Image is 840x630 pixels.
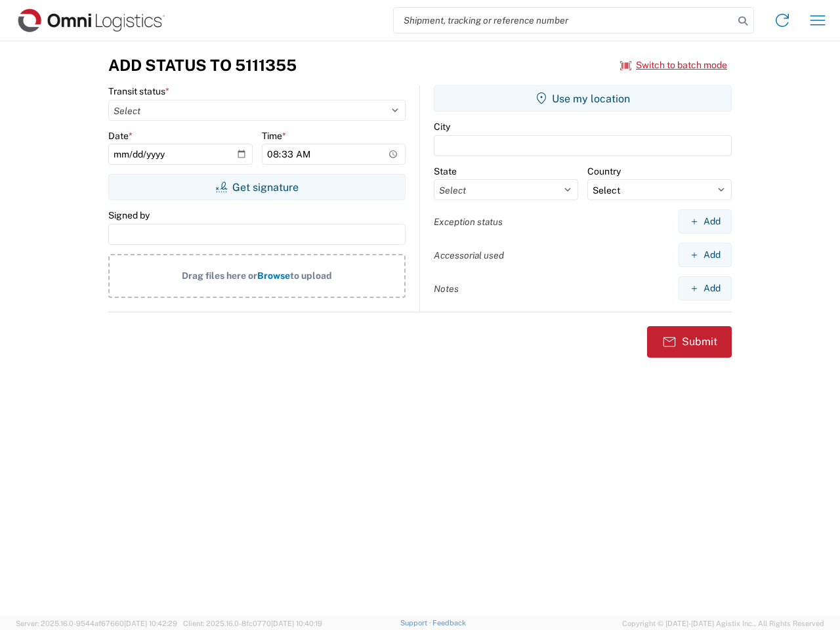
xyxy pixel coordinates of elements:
[108,56,297,75] h3: Add Status to 5111355
[108,174,406,200] button: Get signature
[108,130,133,142] label: Date
[434,249,504,261] label: Accessorial used
[271,619,322,627] span: [DATE] 10:40:19
[108,209,150,221] label: Signed by
[679,276,732,301] button: Add
[434,283,459,295] label: Notes
[257,270,290,281] span: Browse
[647,326,732,358] button: Submit
[679,243,732,267] button: Add
[262,130,286,142] label: Time
[679,209,732,234] button: Add
[434,85,732,112] button: Use my location
[16,619,177,627] span: Server: 2025.16.0-9544af67660
[394,8,734,33] input: Shipment, tracking or reference number
[434,121,450,133] label: City
[400,619,433,627] a: Support
[124,619,177,627] span: [DATE] 10:42:29
[622,618,824,629] span: Copyright © [DATE]-[DATE] Agistix Inc., All Rights Reserved
[434,165,457,177] label: State
[587,165,621,177] label: Country
[183,619,322,627] span: Client: 2025.16.0-8fc0770
[434,216,503,228] label: Exception status
[290,270,332,281] span: to upload
[432,619,466,627] a: Feedback
[108,85,169,97] label: Transit status
[620,54,727,76] button: Switch to batch mode
[182,270,257,281] span: Drag files here or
